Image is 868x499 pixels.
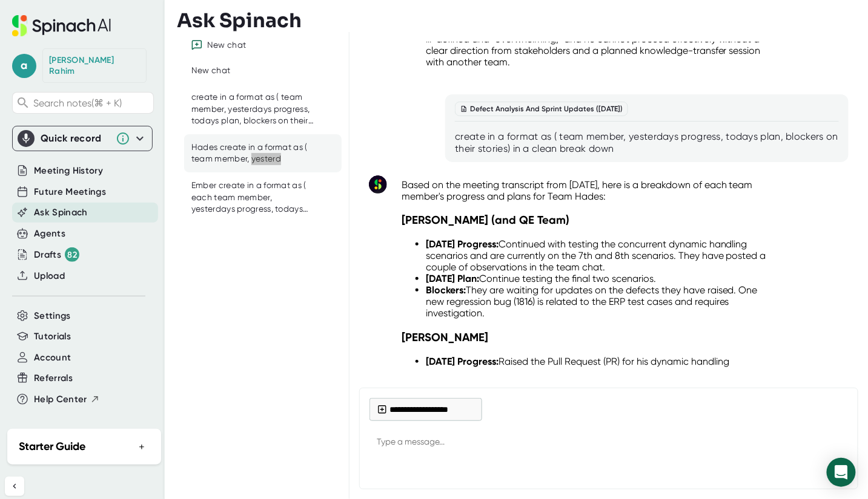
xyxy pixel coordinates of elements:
span: a [12,54,36,78]
div: Open Intercom Messenger [827,458,856,487]
div: create in a format as ( team member, yesterdays progress, todays plan, blockers on their stories)... [191,91,316,127]
button: Drafts 82 [34,247,79,262]
strong: [PERSON_NAME] [402,330,488,344]
div: create in a format as ( team member, yesterdays progress, todays plan, blockers on their stories)... [455,131,839,155]
button: Upload [34,269,65,283]
h2: Starter Guide [19,439,85,455]
li: He is blocked by a lack of clarity. The scope of the "Stipend" story is ill-defined and "overwhel... [426,22,767,68]
p: Based on the meeting transcript from [DATE], here is a breakdown of each team member's progress a... [402,179,767,202]
div: Hades create in a format as ( team member, yesterd [191,142,316,165]
li: Continued with testing the concurrent dynamic handling scenarios and are currently on the 7th and... [426,238,767,273]
li: Raised the Pull Request (PR) for his dynamic handling changes. [426,356,767,379]
div: Ember create in a format as ( each team member, yesterdays progress, todays plan, blockers on the... [191,180,316,215]
button: Agents [34,227,65,241]
h3: Ask Spinach [177,9,302,32]
li: Continue testing the final two scenarios. [426,273,767,284]
li: They are waiting for updates on the defects they have raised. One new regression bug (1816) is re... [426,284,767,319]
button: Referrals [34,371,73,385]
div: Drafts [34,247,79,262]
button: Ask Spinach [34,206,88,220]
div: New chat [191,65,230,77]
div: Quick record [18,126,147,151]
button: Settings [34,309,71,323]
strong: [DATE] Plan: [426,273,479,284]
button: Future Meetings [34,185,106,199]
strong: [PERSON_NAME] (and QE Team) [402,213,569,227]
span: Help Center [34,393,87,406]
strong: Blockers: [426,284,466,296]
div: 82 [65,247,79,262]
div: Defect Analysis And Sprint Updates ([DATE]) [455,102,628,116]
button: + [134,438,150,455]
button: Collapse sidebar [5,477,24,496]
div: Send message [826,457,848,479]
div: Abdul Rahim [49,55,140,76]
strong: [DATE] Progress: [426,238,499,250]
div: New chat [207,40,246,51]
span: Search notes (⌘ + K) [33,97,150,109]
button: Help Center [34,393,100,406]
button: Tutorials [34,330,71,344]
strong: [DATE] Progress: [426,356,499,367]
div: Quick record [41,132,110,145]
button: Meeting History [34,164,103,178]
button: Account [34,351,71,365]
